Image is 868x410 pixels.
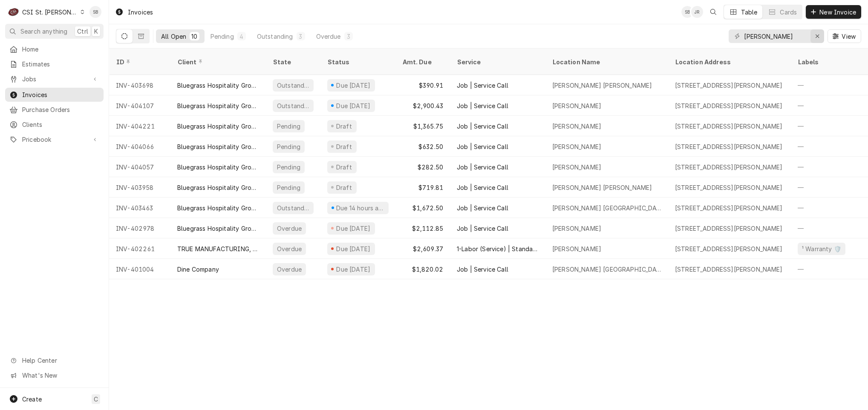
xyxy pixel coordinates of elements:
div: Overdue [276,224,303,233]
span: View [840,32,857,41]
div: [STREET_ADDRESS][PERSON_NAME] [675,183,783,192]
div: [PERSON_NAME] [552,122,601,131]
div: Bluegrass Hospitality Group - BHG [177,204,259,212]
div: Client [177,57,257,66]
div: [STREET_ADDRESS][PERSON_NAME] [675,81,783,90]
div: Outstanding [257,32,293,41]
div: Bluegrass Hospitality Group - BHG [177,183,259,192]
div: INV-404066 [109,136,170,157]
a: Go to Jobs [5,72,104,86]
div: Draft [335,183,353,192]
div: 1-Labor (Service) | Standard | Incurred [457,244,539,253]
div: $632.50 [395,136,450,157]
button: Open search [707,5,720,19]
div: Bluegrass Hospitality Group - BHG [177,224,259,233]
div: $719.81 [395,177,450,198]
div: Pending [276,122,301,131]
button: New Invoice [806,5,861,19]
input: Keyword search [744,29,808,43]
span: Create [22,396,42,403]
span: Search anything [20,27,67,36]
div: [PERSON_NAME] [552,163,601,172]
a: Invoices [5,88,104,102]
div: Due [DATE] [335,101,372,110]
div: [PERSON_NAME] [552,244,601,253]
div: Bluegrass Hospitality Group - BHG [177,81,259,90]
div: [PERSON_NAME] [552,142,601,151]
div: Pending [276,163,301,172]
div: Outstanding [276,204,310,212]
div: INV-402261 [109,238,170,259]
div: TRUE MANUFACTURING, INC. [177,244,259,253]
div: Amt. Due [402,57,441,66]
div: Pending [276,183,301,192]
div: [STREET_ADDRESS][PERSON_NAME] [675,163,783,172]
span: Jobs [22,75,87,83]
div: C [8,6,20,18]
div: Outstanding [276,101,310,110]
div: State [273,57,314,66]
span: New Invoice [818,8,858,17]
span: K [94,27,98,36]
div: Shayla Bell's Avatar [89,6,101,18]
span: Help Center [22,356,98,365]
button: Erase input [810,29,824,43]
div: [PERSON_NAME] [PERSON_NAME] [552,183,652,192]
div: 4 [239,32,244,41]
div: Bluegrass Hospitality Group - BHG [177,101,259,110]
div: Job | Service Call [457,204,508,212]
div: [PERSON_NAME] [552,224,601,233]
div: [PERSON_NAME] [GEOGRAPHIC_DATA] [552,204,661,212]
div: Due [DATE] [335,81,372,90]
div: INV-403463 [109,198,170,218]
div: [STREET_ADDRESS][PERSON_NAME] [675,101,783,110]
span: Clients [22,120,99,129]
div: Due [DATE] [335,244,372,253]
span: Home [22,45,99,54]
div: Overdue [316,32,341,41]
span: C [94,395,98,404]
div: Overdue [276,265,303,274]
div: INV-402978 [109,218,170,238]
a: Go to Help Center [5,353,104,367]
button: Search anythingCtrlK [5,24,104,39]
a: Home [5,42,104,56]
div: Bluegrass Hospitality Group - BHG [177,122,259,131]
div: INV-404107 [109,95,170,116]
div: INV-401004 [109,259,170,279]
div: [PERSON_NAME] [PERSON_NAME] [552,81,652,90]
div: [STREET_ADDRESS][PERSON_NAME] [675,142,783,151]
div: CSI St. Louis's Avatar [8,6,20,18]
a: Clients [5,118,104,132]
div: Service [457,57,537,66]
div: Job | Service Call [457,81,508,90]
div: [STREET_ADDRESS][PERSON_NAME] [675,244,783,253]
div: [PERSON_NAME] [GEOGRAPHIC_DATA] [552,265,661,274]
div: Table [741,8,758,17]
div: $2,112.85 [395,218,450,238]
div: [STREET_ADDRESS][PERSON_NAME] [675,224,783,233]
div: Due [DATE] [335,224,372,233]
div: $282.50 [395,157,450,177]
div: All Open [161,32,186,41]
div: CSI St. [PERSON_NAME] [22,8,78,17]
div: Due 14 hours ago [335,204,385,212]
div: INV-403958 [109,177,170,198]
div: INV-404221 [109,116,170,136]
div: Outstanding [276,81,310,90]
div: Location Name [552,57,660,66]
div: Pending [276,142,301,151]
div: ¹ Warranty 🛡️ [801,244,842,253]
div: 3 [346,32,351,41]
div: SB [89,6,101,18]
div: INV-404057 [109,157,170,177]
a: Purchase Orders [5,103,104,117]
span: What's New [22,371,98,380]
div: $390.91 [395,75,450,95]
div: SB [681,6,693,18]
div: Job | Service Call [457,101,508,110]
span: Invoices [22,90,99,99]
div: 3 [298,32,303,41]
div: Job | Service Call [457,163,508,172]
div: Cards [780,8,797,17]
